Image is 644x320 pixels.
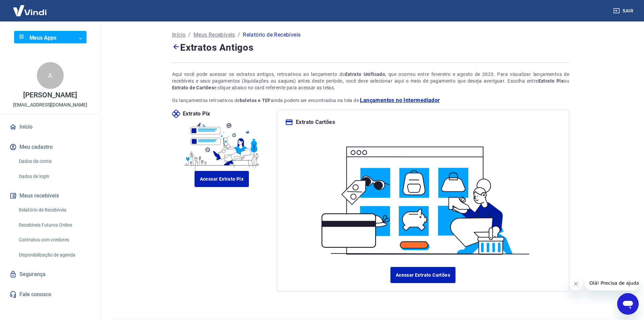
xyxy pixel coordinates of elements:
p: / [188,31,191,39]
button: Sair [612,5,636,17]
span: Olá! Precisa de ajuda? [4,5,56,10]
img: ilustrapix.38d2ed8fdf785898d64e9b5bf3a9451d.svg [182,118,262,171]
img: Vindi [8,0,52,21]
strong: boletos e TEF [240,98,271,103]
strong: Extrato de Cartões [172,85,214,90]
button: Meus recebíveis [8,188,92,203]
div: A [37,62,64,89]
p: [PERSON_NAME] [23,92,77,99]
iframe: Fechar mensagem [569,277,583,290]
img: ilustracard.1447bf24807628a904eb562bb34ea6f9.svg [313,134,533,259]
a: Contratos com credores [16,233,92,247]
button: Meu cadastro [8,140,92,154]
strong: Extrato Pix [538,78,564,84]
a: Disponibilização de agenda [16,248,92,262]
a: Acessar Extrato Pix [195,171,249,187]
p: Extrato Cartões [296,118,335,126]
a: Recebíveis Futuros Online [16,218,92,232]
p: / [238,31,240,39]
a: Acessar Extrato Cartões [390,267,455,283]
a: Dados da conta [16,154,92,168]
a: Início [172,31,185,39]
p: Relatório de Recebíveis [243,31,301,39]
a: Lançamentos no Intermediador [360,96,440,104]
p: Os lançamentos retroativos de ainda podem ser encontrados na tela de [172,96,569,104]
p: [EMAIL_ADDRESS][DOMAIN_NAME] [13,101,87,108]
a: Fale conosco [8,287,92,302]
div: Aqui você pode acessar os extratos antigos, retroativos ao lançamento do , que ocorreu entre feve... [172,71,569,91]
a: Início [8,120,92,134]
iframe: Mensagem da empresa [585,276,639,290]
iframe: Botão para abrir a janela de mensagens [617,293,639,315]
a: Meus Recebíveis [194,31,235,39]
h4: Extratos Antigos [172,40,569,54]
p: Extrato Pix [183,110,210,118]
a: Relatório de Recebíveis [16,203,92,217]
strong: Extrato Unificado [345,72,385,77]
a: Segurança [8,267,92,282]
a: Dados de login [16,170,92,183]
